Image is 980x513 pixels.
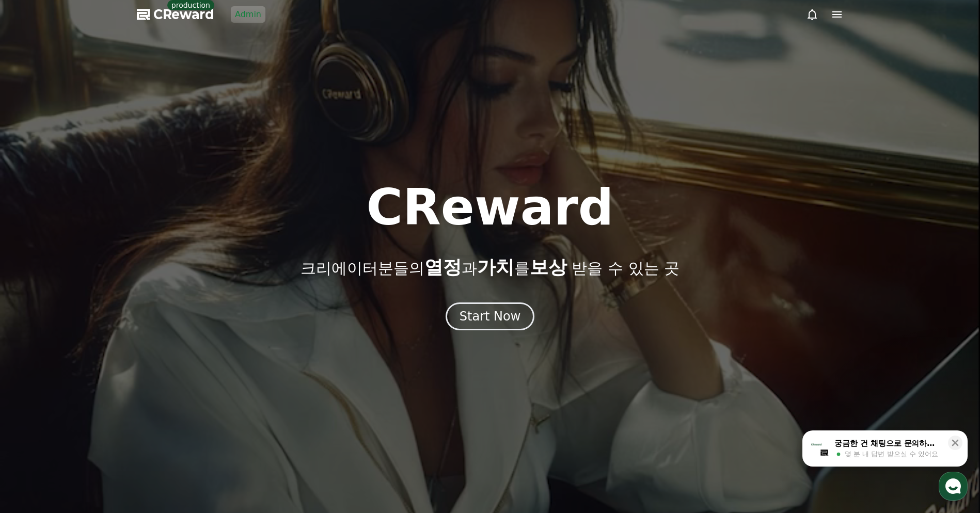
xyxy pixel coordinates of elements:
span: CReward [153,6,214,23]
span: 보상 [530,256,567,278]
button: Start Now [446,302,535,330]
a: Admin [231,6,265,23]
a: Start Now [446,313,535,323]
span: 열정 [424,256,462,278]
h1: CReward [366,183,613,232]
span: 가치 [477,256,514,278]
p: 크리에이터분들의 과 를 받을 수 있는 곳 [301,257,679,278]
a: CReward [137,6,214,23]
div: Start Now [460,308,521,325]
